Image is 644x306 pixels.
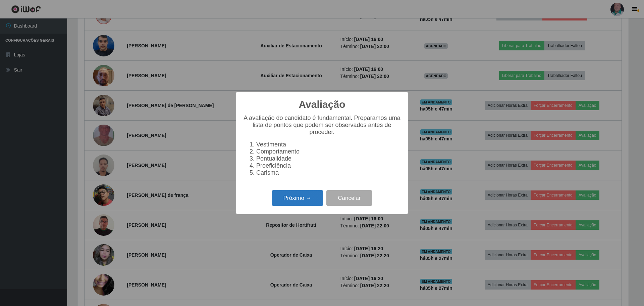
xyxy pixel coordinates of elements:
li: Carisma [256,169,401,176]
li: Proeficiência [256,162,401,169]
button: Cancelar [326,190,372,206]
li: Vestimenta [256,141,401,148]
button: Próximo → [272,190,323,206]
li: Comportamento [256,148,401,155]
h2: Avaliação [299,98,345,111]
li: Pontualidade [256,155,401,162]
p: A avaliação do candidato é fundamental. Preparamos uma lista de pontos que podem ser observados a... [243,115,401,136]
